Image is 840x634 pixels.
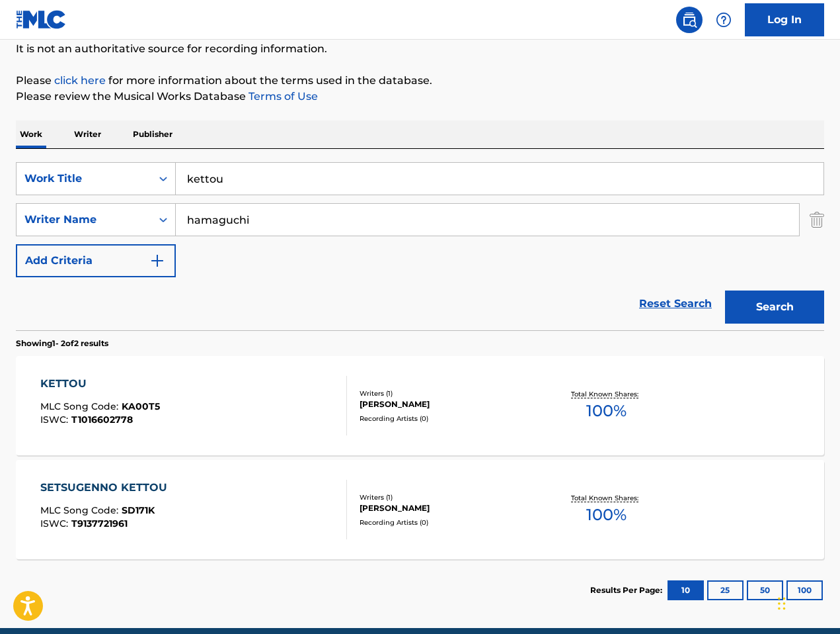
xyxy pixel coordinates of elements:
span: MLC Song Code : [40,400,122,412]
span: SD171K [122,504,155,516]
a: KETTOUMLC Song Code:KA00T5ISWC:T1016602778Writers (1)[PERSON_NAME]Recording Artists (0)Total Know... [16,356,824,455]
span: 100 % [586,399,627,423]
a: click here [54,74,106,87]
div: [PERSON_NAME] [360,502,539,514]
p: It is not an authoritative source for recording information. [16,41,824,57]
img: Delete Criterion [810,203,824,236]
div: [PERSON_NAME] [360,398,539,410]
button: 25 [707,580,744,600]
span: ISWC : [40,414,71,426]
img: search [681,12,697,28]
span: MLC Song Code : [40,504,122,516]
img: help [716,12,732,28]
p: Please review the Musical Works Database [16,89,824,105]
a: Terms of Use [246,90,318,103]
p: Results Per Page: [590,584,666,596]
div: Writer Name [24,212,143,228]
a: SETSUGENNO KETTOUMLC Song Code:SD171KISWC:T9137721961Writers (1)[PERSON_NAME]Recording Artists (0... [16,460,824,559]
p: Publisher [129,120,176,148]
p: Work [16,120,46,148]
div: KETTOU [40,376,160,392]
a: Log In [745,3,824,36]
p: Total Known Shares: [571,389,642,399]
span: T9137721961 [71,518,128,529]
img: MLC Logo [16,10,67,29]
img: 9d2ae6d4665cec9f34b9.svg [149,253,165,269]
div: Work Title [24,171,143,187]
div: Drag [778,584,786,623]
a: Public Search [676,7,703,33]
iframe: Chat Widget [774,570,840,634]
span: T1016602778 [71,414,133,426]
a: Reset Search [632,289,718,318]
p: Writer [70,120,105,148]
div: Writers ( 1 ) [360,388,539,398]
button: Search [725,291,824,324]
div: Recording Artists ( 0 ) [360,414,539,424]
div: Recording Artists ( 0 ) [360,518,539,527]
div: Writers ( 1 ) [360,492,539,502]
button: 10 [668,580,704,600]
form: Search Form [16,162,824,330]
span: ISWC : [40,518,71,529]
span: KA00T5 [122,400,160,412]
button: Add Criteria [16,244,176,277]
div: Help [710,7,737,33]
button: 50 [747,580,783,600]
p: Total Known Shares: [571,493,642,503]
p: Please for more information about the terms used in the database. [16,73,824,89]
div: SETSUGENNO KETTOU [40,480,174,496]
span: 100 % [586,503,627,527]
p: Showing 1 - 2 of 2 results [16,338,108,349]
